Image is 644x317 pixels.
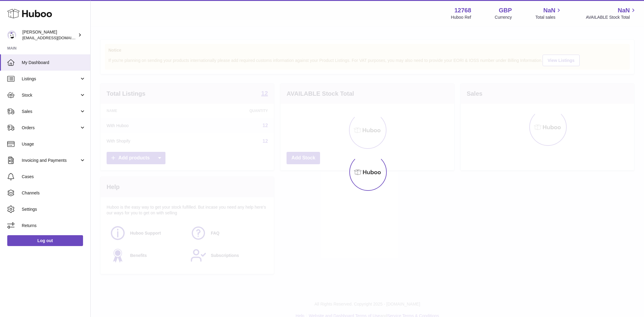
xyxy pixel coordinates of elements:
span: Returns [22,223,86,229]
span: [EMAIL_ADDRESS][DOMAIN_NAME] [22,35,89,40]
strong: 12768 [454,6,471,14]
div: Huboo Ref [451,14,471,20]
a: Log out [7,235,83,246]
span: Usage [22,141,86,147]
a: NaN Total sales [535,6,562,20]
strong: GBP [499,6,512,14]
span: Stock [22,92,79,98]
div: Currency [495,14,512,20]
a: NaN AVAILABLE Stock Total [586,6,637,20]
span: AVAILABLE Stock Total [586,14,637,20]
span: NaN [618,6,630,14]
img: internalAdmin-12768@internal.huboo.com [7,30,16,40]
span: NaN [543,6,555,14]
span: Total sales [535,14,562,20]
span: Invoicing and Payments [22,158,79,163]
span: Orders [22,125,79,131]
span: Settings [22,207,86,212]
span: My Dashboard [22,60,86,66]
span: Cases [22,174,86,180]
div: [PERSON_NAME] [22,29,77,41]
span: Sales [22,109,79,114]
span: Channels [22,190,86,196]
span: Listings [22,76,79,82]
